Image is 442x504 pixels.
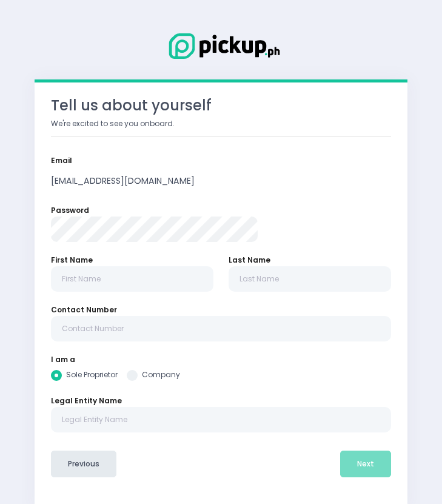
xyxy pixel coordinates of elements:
label: Email [51,155,72,166]
img: Logo [161,31,282,61]
button: Next [340,451,391,477]
label: Sole Proprietor [51,369,118,380]
button: Previous [51,451,116,477]
span: Previous [68,459,99,469]
label: I am a [51,354,75,365]
h3: Tell us about yourself [51,97,391,115]
span: Next [357,459,374,469]
input: First Name [51,266,213,292]
label: Company [127,369,180,380]
label: Last Name [229,255,270,266]
label: Password [51,205,89,216]
label: First Name [51,255,93,266]
label: Contact Number [51,304,117,315]
label: Legal Entity Name [51,395,122,406]
p: We're excited to see you onboard. [51,118,391,129]
input: Legal Entity Name [51,407,391,432]
input: Last Name [229,266,391,292]
input: Contact Number [51,316,391,341]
